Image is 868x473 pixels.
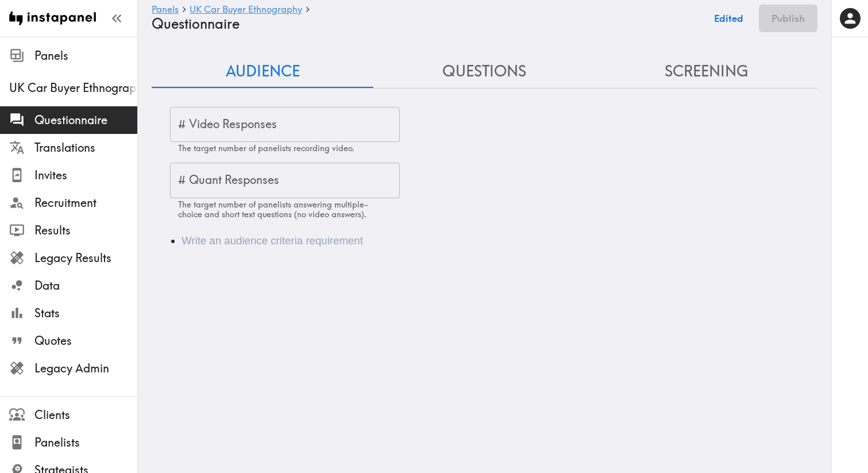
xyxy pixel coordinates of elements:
span: UK Car Buyer Ethnography [9,80,137,96]
span: Quotes [34,333,137,349]
span: Results [34,222,137,239]
span: Data [34,278,137,294]
span: Panels [34,48,137,64]
span: Invites [34,167,137,183]
span: Recruitment [34,195,137,211]
span: Questionnaire [34,112,137,128]
button: Screening [596,55,817,88]
button: Questions [373,55,595,88]
span: The target number of panelists answering multiple-choice and short text questions (no video answe... [178,199,368,220]
h4: Questionnaire [152,16,699,32]
span: The target number of panelists recording video. [178,143,354,153]
span: Stats [34,305,137,321]
span: Translations [34,140,137,156]
button: Edited [708,5,750,32]
div: Questionnaire Audience/Questions/Screening Tab Navigation [152,55,817,88]
span: Legacy Admin [34,360,137,376]
span: Panelists [34,434,137,451]
a: UK Car Buyer Ethnography [190,5,302,16]
button: Audience [152,55,373,88]
div: Audience [152,219,817,263]
span: Clients [34,407,137,423]
span: Legacy Results [34,250,137,266]
a: Panels [152,5,179,16]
